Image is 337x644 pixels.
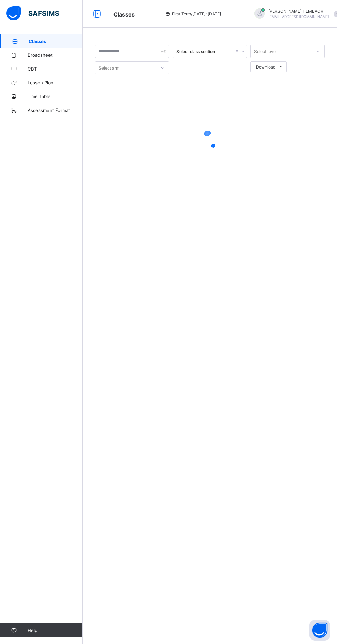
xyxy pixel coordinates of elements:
[29,39,83,44] span: Classes
[6,6,59,21] img: safsims
[268,14,329,19] span: [EMAIL_ADDRESS][DOMAIN_NAME]
[254,45,277,58] div: Select level
[268,9,329,14] span: [PERSON_NAME] HEMBAOR
[256,64,275,70] span: Download
[28,94,83,99] span: Time Table
[28,66,83,72] span: CBT
[28,52,83,58] span: Broadsheet
[99,61,119,74] div: Select arm
[28,80,83,85] span: Lesson Plan
[176,49,234,54] div: Select class section
[28,107,83,113] span: Assessment Format
[113,11,135,18] span: Classes
[309,620,330,641] button: Open asap
[165,11,221,17] span: session/term information
[28,627,82,633] span: Help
